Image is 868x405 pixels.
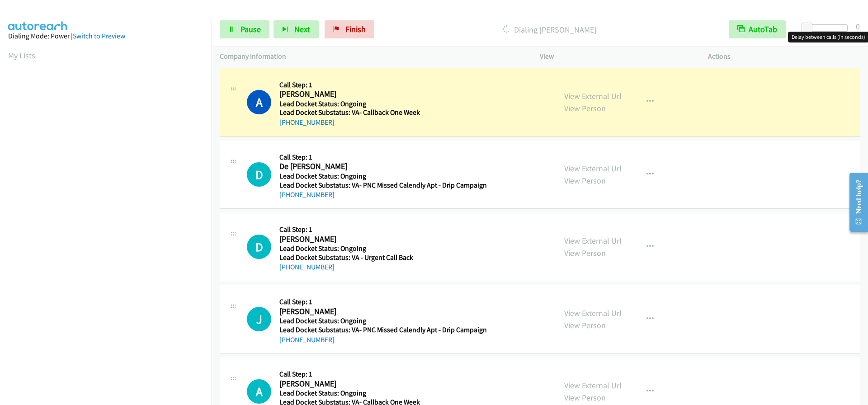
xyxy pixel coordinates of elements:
a: View Person [564,103,606,113]
a: Switch to Preview [73,32,125,40]
a: View External Url [564,380,622,391]
button: AutoTab [729,20,786,38]
h5: Call Step: 1 [279,370,484,379]
h1: A [247,379,271,404]
h5: Lead Docket Status: Ongoing [279,316,487,325]
h5: Call Step: 1 [279,80,484,89]
div: The call is yet to be attempted [247,307,271,331]
p: Company Information [220,51,524,62]
h5: Lead Docket Status: Ongoing [279,244,484,253]
h2: [PERSON_NAME] [279,306,484,317]
h2: [PERSON_NAME] [279,379,484,389]
a: View Person [564,175,606,186]
p: View [540,51,692,62]
h1: A [247,90,271,114]
button: Next [274,20,319,38]
a: [PHONE_NUMBER] [279,335,335,344]
iframe: Resource Center [842,166,868,238]
div: 0 [856,20,860,33]
h5: Lead Docket Substatus: VA- PNC Missed Calendly Apt - Drip Campaign [279,325,487,334]
h1: J [247,307,271,331]
span: Finish [345,24,366,34]
div: The call is yet to be attempted [247,162,271,187]
a: View External Url [564,91,622,101]
h1: D [247,235,271,259]
a: My Lists [8,50,35,61]
h5: Lead Docket Substatus: VA- Callback One Week [279,108,484,117]
h5: Lead Docket Substatus: VA - Urgent Call Back [279,253,484,262]
a: [PHONE_NUMBER] [279,118,335,127]
a: Finish [325,20,374,38]
h5: Lead Docket Substatus: VA- PNC Missed Calendly Apt - Drip Campaign [279,181,487,190]
div: The call is yet to be attempted [247,235,271,259]
h5: Lead Docket Status: Ongoing [279,172,487,181]
h5: Call Step: 1 [279,153,487,162]
h5: Call Step: 1 [279,297,487,306]
h2: De [PERSON_NAME] [279,161,484,172]
p: Actions [708,51,860,62]
p: Dialing [PERSON_NAME] [387,24,712,36]
span: Next [294,24,310,34]
a: [PHONE_NUMBER] [279,190,335,199]
h5: Lead Docket Status: Ongoing [279,389,484,398]
div: Dialing Mode: Power | [8,31,203,42]
h5: Call Step: 1 [279,225,484,234]
a: View External Url [564,163,622,174]
h1: D [247,162,271,187]
h2: [PERSON_NAME] [279,234,484,245]
a: View External Url [564,235,622,246]
h2: [PERSON_NAME] [279,89,484,99]
a: [PHONE_NUMBER] [279,263,335,271]
span: Pause [241,24,261,34]
h5: Lead Docket Status: Ongoing [279,99,484,108]
a: View External Url [564,308,622,318]
a: View Person [564,392,606,403]
a: View Person [564,320,606,330]
a: View Person [564,248,606,258]
a: Pause [220,20,269,38]
div: The call is yet to be attempted [247,379,271,404]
